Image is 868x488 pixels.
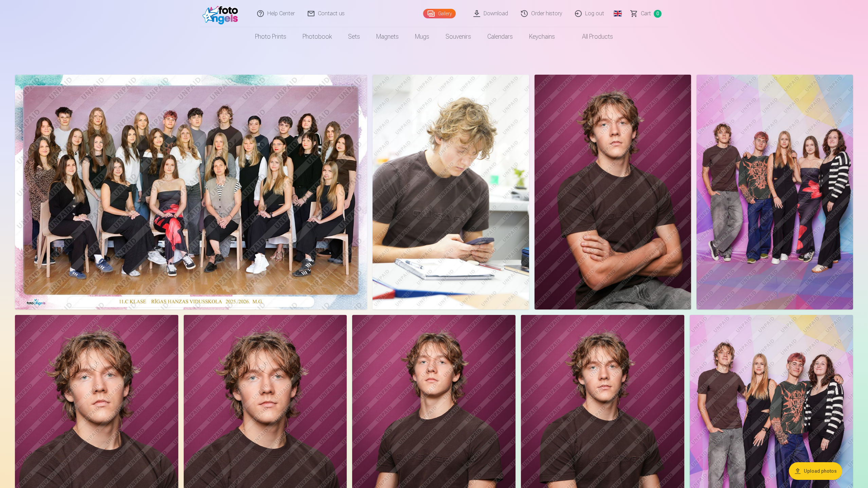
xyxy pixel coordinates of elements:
[563,27,621,46] a: All products
[202,3,241,24] img: /fa1
[247,27,294,46] a: Photo prints
[654,10,662,18] span: 0
[340,27,368,46] a: Sets
[368,27,407,46] a: Magnets
[789,462,842,480] button: Upload photos
[521,27,563,46] a: Keychains
[294,27,340,46] a: Photobook
[641,10,651,18] span: Сart
[479,27,521,46] a: Calendars
[407,27,437,46] a: Mugs
[437,27,479,46] a: Souvenirs
[423,9,456,18] a: Gallery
